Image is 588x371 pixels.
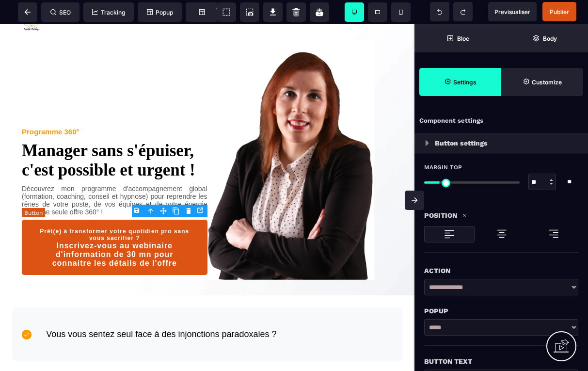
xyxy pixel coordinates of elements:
div: Découvrez mon programme d'accompagnement global (formation, coaching, conseil et hypnose) pour re... [22,161,207,192]
span: Previsualiser [494,8,530,16]
span: Open Layer Manager [501,24,588,52]
span: Publier [550,8,569,16]
span: SEO [50,9,71,16]
strong: Customize [532,79,562,86]
img: loading [496,228,508,240]
img: loading [548,228,559,240]
div: Popup [424,305,578,317]
img: 7126ff4599d2c04edf5294bfb35faa18_tick.png [22,306,32,315]
div: Component settings [414,112,588,130]
div: Open the link Modal [195,205,207,216]
text: Vous vous sentez seul face à des injonctions paradoxales ? [46,303,397,318]
button: Prêt(e) à transformer votre quotidien pro sans vous sacrifier ?Inscrivez-vous au webinaire d'info... [22,195,207,251]
strong: Bloc [457,35,469,42]
strong: Body [543,35,557,42]
span: Margin Top [424,163,462,171]
div: Button Text [424,355,578,367]
img: 7afc97e346fcc617bdea725c9d233a4a_Sans_titre_(1080_x_1720_px)_(1080_x_1550_px).png [207,16,374,256]
span: Open Blocks [414,24,501,52]
span: View components [217,2,236,22]
span: Custom Block [191,5,238,19]
span: Settings [419,68,501,96]
p: Position [424,210,457,221]
img: loading [462,213,467,218]
span: Preview [488,2,537,21]
p: Button settings [435,137,488,149]
span: Open Style Manager [501,68,583,96]
text: Programme 360° [22,103,79,112]
span: Screenshot [240,2,259,22]
div: Action [424,265,578,276]
span: Popup [147,9,173,16]
img: loading [425,140,429,146]
strong: Settings [453,79,477,86]
span: Tracking [92,9,125,16]
img: loading [444,228,455,240]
